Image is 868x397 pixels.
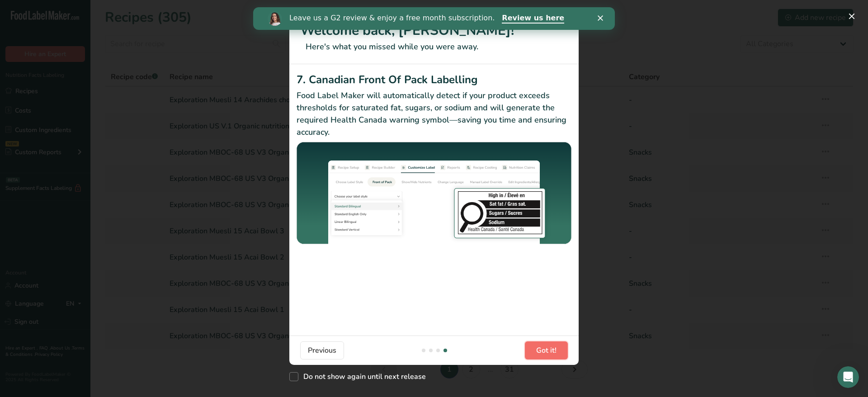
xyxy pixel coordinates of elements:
[297,90,571,138] p: Food Label Maker will automatically detect if your product exceeds thresholds for saturated fat, ...
[297,142,571,246] img: Canadian Front Of Pack Labelling
[300,41,568,53] p: Here's what you missed while you were away.
[300,20,568,41] h1: Welcome back, [PERSON_NAME]!
[837,366,859,388] iframe: Intercom live chat
[308,345,336,356] span: Previous
[344,8,354,14] div: Fermer
[253,7,615,30] iframe: Intercom live chat bannière
[297,71,571,88] h2: 7. Canadian Front Of Pack Labelling
[298,372,426,381] span: Do not show again until next release
[525,341,568,359] button: Got it!
[536,345,557,356] span: Got it!
[300,341,344,359] button: Previous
